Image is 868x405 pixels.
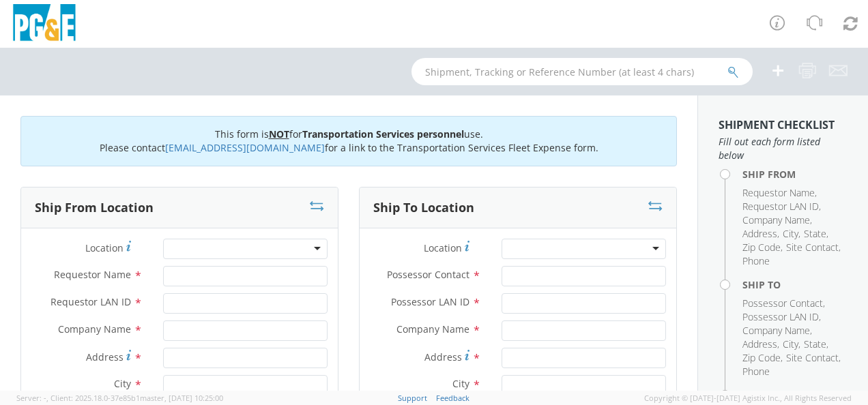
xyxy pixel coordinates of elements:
span: Phone [742,365,770,378]
span: master, [DATE] 10:25:00 [140,393,223,403]
span: Company Name [742,324,810,337]
li: , [742,241,783,254]
span: City [452,377,469,390]
img: pge-logo-06675f144f4cfa6a6814.png [10,4,78,44]
u: NOT [269,127,289,140]
span: City [783,337,798,350]
li: , [742,186,817,200]
span: Address [424,350,462,363]
span: Requestor LAN ID [742,200,819,213]
li: , [783,337,800,351]
b: Transportation Services personnel [302,127,464,140]
span: , [46,393,48,403]
span: Site Contact [786,351,839,364]
span: Requestor LAN ID [50,295,131,308]
span: State [804,227,826,240]
span: Server: - [16,393,48,403]
li: , [742,213,812,227]
span: State [804,337,826,350]
input: Shipment, Tracking or Reference Number (at least 4 chars) [411,58,753,85]
a: [EMAIL_ADDRESS][DOMAIN_NAME] [165,141,325,154]
li: , [742,200,821,213]
a: Support [398,393,427,403]
h4: Ship To [742,280,848,290]
span: Requestor Name [742,186,815,199]
span: Company Name [58,322,131,335]
li: , [804,337,828,351]
li: , [742,227,779,241]
li: , [742,351,783,365]
span: Requestor Name [54,268,131,281]
div: This form is for use. Please contact for a link to the Transportation Services Fleet Expense form. [20,116,677,166]
span: Address [86,350,124,363]
li: , [742,324,812,337]
h3: Ship From Location [35,201,154,215]
h4: Ship From [742,169,848,179]
span: Zip Code [742,241,781,254]
span: Possessor Contact [742,297,823,310]
span: Copyright © [DATE]-[DATE] Agistix Inc., All Rights Reserved [644,393,852,404]
span: Possessor Contact [387,268,469,281]
li: , [742,297,825,310]
span: Address [742,337,777,350]
li: , [804,227,828,241]
span: Location [85,241,124,254]
span: Phone [742,254,770,267]
span: Fill out each form listed below [719,135,848,162]
span: Company Name [396,322,469,335]
span: Zip Code [742,351,781,364]
span: Address [742,227,777,240]
a: Feedback [436,393,469,403]
li: , [786,351,841,365]
li: , [742,310,821,324]
span: Possessor LAN ID [391,295,469,308]
li: , [786,241,841,254]
span: Possessor LAN ID [742,310,819,323]
span: Company Name [742,213,810,226]
span: Site Contact [786,241,839,254]
span: Location [424,241,462,254]
h3: Ship To Location [373,201,474,215]
li: , [783,227,800,241]
strong: Shipment Checklist [719,117,835,132]
li: , [742,337,779,351]
span: City [783,227,798,240]
span: City [114,377,131,390]
span: Client: 2025.18.0-37e85b1 [50,393,223,403]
